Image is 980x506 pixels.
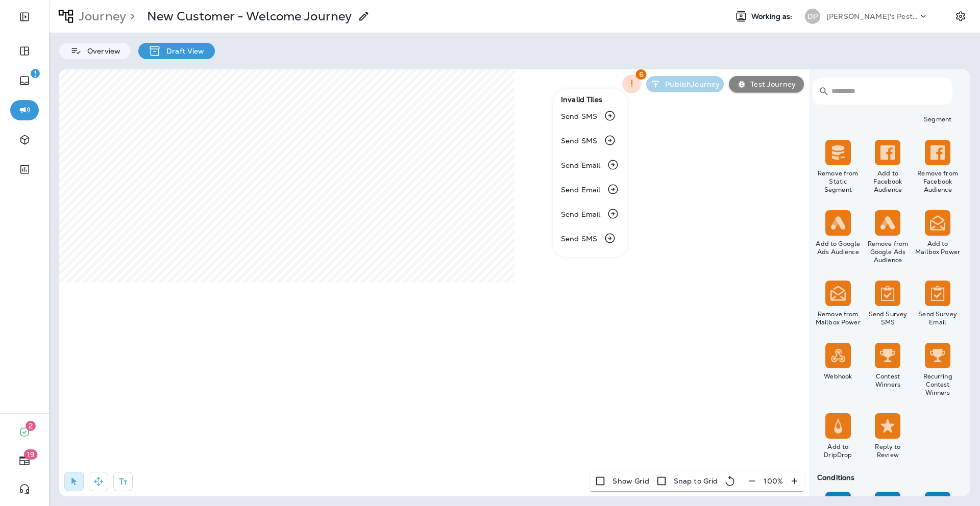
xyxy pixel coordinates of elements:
li: Send Email [553,153,627,178]
li: Send Email [553,178,627,202]
li: Send Email [553,202,627,226]
li: Send SMS [553,104,627,129]
span: Invalid Tiles [553,95,602,104]
li: Send SMS [553,226,627,251]
li: Send SMS [553,129,627,153]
